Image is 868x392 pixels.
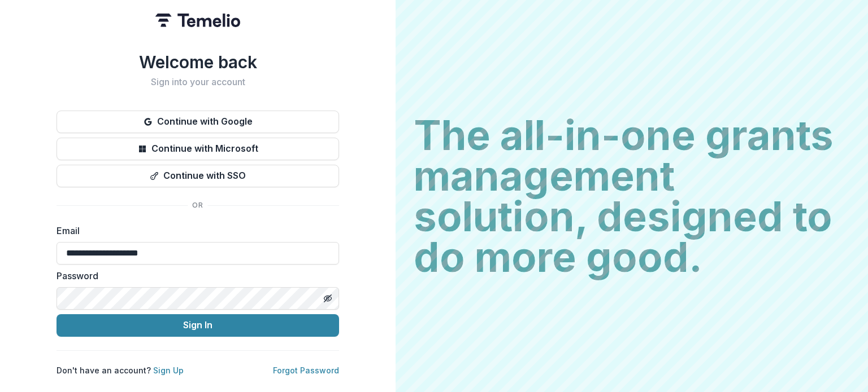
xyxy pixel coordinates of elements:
label: Email [57,224,332,237]
button: Continue with Microsoft [57,138,339,160]
button: Continue with SSO [57,165,339,187]
a: Forgot Password [273,365,339,375]
a: Sign Up [153,365,184,375]
button: Continue with Google [57,111,339,133]
button: Toggle password visibility [319,289,337,307]
button: Sign In [57,314,339,337]
p: Don't have an account? [57,364,184,376]
label: Password [57,269,332,283]
h1: Welcome back [57,52,339,72]
img: Temelio [155,14,240,27]
h2: Sign into your account [57,77,339,87]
